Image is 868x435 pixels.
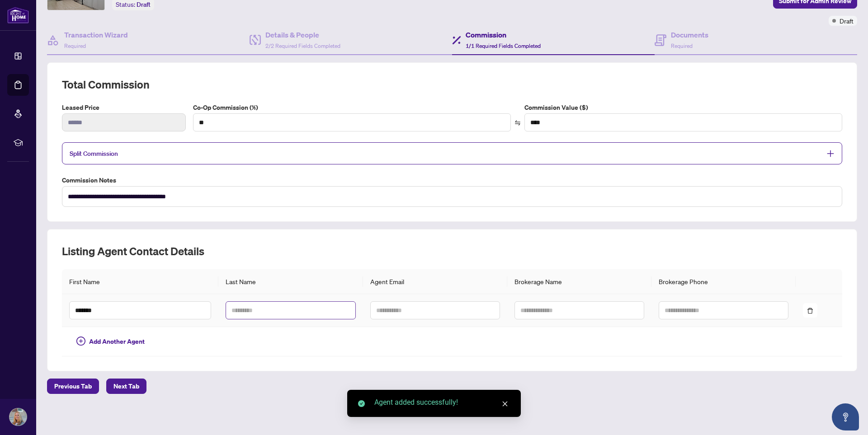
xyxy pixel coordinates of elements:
[89,337,145,346] span: Add Another Agent
[218,269,363,294] th: Last Name
[76,337,85,346] span: plus-circle
[671,42,693,49] span: Required
[265,42,340,49] span: 2/2 Required Fields Completed
[358,400,365,407] span: check-circle
[62,175,842,185] label: Commission Notes
[62,142,842,164] div: Split Commission
[507,269,651,294] th: Brokerage Name
[113,379,139,393] span: Next Tab
[363,269,507,294] th: Agent Email
[524,103,842,112] label: Commission Value ($)
[466,29,541,40] h4: Commission
[7,7,29,23] img: logo
[62,269,218,294] th: First Name
[500,399,510,409] a: Close
[466,42,541,49] span: 1/1 Required Fields Completed
[840,16,854,26] span: Draft
[807,308,813,314] span: delete
[193,103,511,112] label: Co-Op Commission (%)
[502,401,508,407] span: close
[70,150,118,158] span: Split Commission
[671,29,708,40] h4: Documents
[651,269,796,294] th: Brokerage Phone
[514,120,521,126] span: swap
[9,408,27,426] img: Profile Icon
[62,77,842,92] h2: Total Commission
[832,403,859,430] button: Open asap
[137,0,151,9] span: Draft
[47,379,99,394] button: Previous Tab
[64,42,86,49] span: Required
[62,244,842,258] h2: Listing Agent Contact Details
[265,29,340,40] h4: Details & People
[826,150,835,158] span: plus
[54,379,92,393] span: Previous Tab
[64,29,128,40] h4: Transaction Wizard
[62,103,186,112] label: Leased Price
[374,397,510,408] div: Agent added successfully!
[69,334,152,349] button: Add Another Agent
[106,379,146,394] button: Next Tab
